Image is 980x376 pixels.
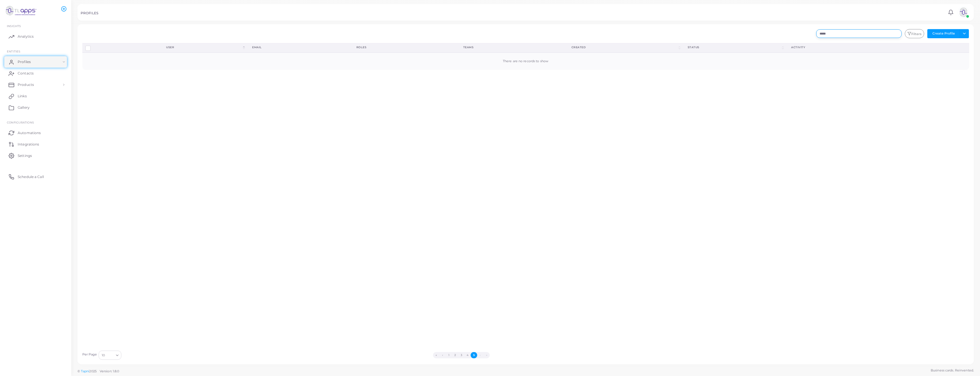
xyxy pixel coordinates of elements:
[18,105,30,110] span: Gallery
[166,45,242,49] div: User
[18,174,44,179] span: Schedule a Call
[905,29,924,38] button: Filters
[463,45,559,49] div: Teams
[82,352,97,357] label: Per Page
[4,68,67,79] a: Contacts
[910,43,969,52] th: Action
[439,352,446,358] button: Go to previous page
[252,45,344,49] div: Email
[81,11,98,15] h5: PROFILES
[7,24,21,28] span: INSIGHTS
[77,369,119,374] span: ©
[4,31,67,42] a: Analytics
[7,121,34,124] span: Configurations
[4,90,67,102] a: Links
[4,127,67,138] a: Automations
[956,7,971,18] a: avatar
[4,171,67,182] a: Schedule a Call
[4,138,67,150] a: Integrations
[18,59,31,64] span: Profiles
[688,45,781,49] div: Status
[458,352,464,358] button: Go to page 3
[18,130,41,136] span: Automations
[791,45,904,49] div: activity
[18,34,34,39] span: Analytics
[105,352,114,358] input: Search for option
[5,5,37,16] img: logo
[446,352,452,358] button: Go to page 1
[18,94,27,99] span: Links
[100,369,119,373] span: Version: 1.8.0
[81,369,89,373] a: Tapni
[4,102,67,113] a: Gallery
[99,351,121,360] div: Search for option
[4,79,67,90] a: Products
[82,43,160,52] th: Row-selection
[4,56,67,68] a: Profiles
[927,29,960,38] button: Create Profile
[471,352,477,358] button: Go to page 5
[571,45,677,49] div: Created
[85,59,966,64] div: There are no records to show
[102,352,105,358] span: 10
[18,142,39,147] span: Integrations
[931,368,974,373] span: Business cards. Reinvented.
[958,7,969,18] img: avatar
[433,352,439,358] button: Go to first page
[123,352,800,358] ul: Pagination
[7,50,20,53] span: ENTITIES
[18,71,34,76] span: Contacts
[18,153,32,158] span: Settings
[356,45,451,49] div: Roles
[464,352,471,358] button: Go to page 4
[18,82,34,87] span: Products
[4,150,67,161] a: Settings
[452,352,458,358] button: Go to page 2
[89,369,96,374] span: 2025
